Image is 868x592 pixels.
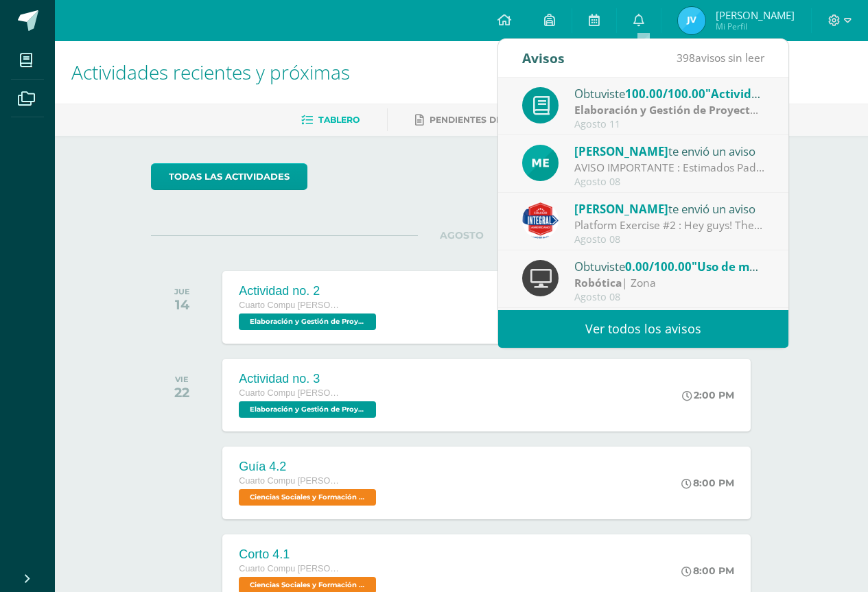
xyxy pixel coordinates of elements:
div: AVISO IMPORTANTE : Estimados Padres de Familia, es un gusto saludarles. El motivo de la presente ... [574,160,765,176]
div: te envió un aviso [574,200,765,217]
div: 8:00 PM [681,565,734,577]
div: 14 [174,296,190,313]
div: | Zona [574,275,765,291]
div: Obtuviste en [574,84,765,102]
div: Guía 4.2 [239,460,379,474]
a: Ver todos los avisos [498,310,788,348]
div: 8:00 PM [681,477,734,489]
span: 100.00/100.00 [625,86,705,102]
span: Actividades recientes y próximas [71,59,350,85]
div: Agosto 08 [574,292,765,303]
strong: Robótica [574,275,622,290]
span: avisos sin leer [677,50,764,65]
div: Actividad no. 2 [239,284,379,298]
img: c105304d023d839b59a15d0bf032229d.png [522,145,559,181]
span: Cuarto Compu [PERSON_NAME]. C.C.L.L. en Computación [239,476,342,486]
div: Agosto 11 [574,119,765,130]
span: 0.00/100.00 [625,259,692,274]
strong: Elaboración y Gestión de Proyectos [574,102,762,117]
div: Agosto 08 [574,176,765,188]
div: te envió un aviso [574,142,765,160]
div: Corto 4.1 [239,547,379,562]
span: Cuarto Compu [PERSON_NAME]. C.C.L.L. en Computación [239,300,342,310]
a: Tablero [301,109,360,131]
img: 4b2af9ba8d3281b5d14c336a7270574c.png [522,202,559,239]
img: 0edbb7f1b5ed660522841b85fd4d92f8.png [678,7,705,34]
span: Elaboración y Gestión de Proyectos 'A' [239,401,376,418]
div: Actividad no. 3 [239,372,379,386]
span: Elaboración y Gestión de Proyectos 'A' [239,313,376,330]
span: [PERSON_NAME] [574,201,668,217]
div: 22 [174,384,189,401]
span: Cuarto Compu [PERSON_NAME]. C.C.L.L. en Computación [239,564,342,573]
span: Pendientes de entrega [430,115,547,125]
span: [PERSON_NAME] [716,8,795,22]
div: Agosto 08 [574,234,765,246]
div: Obtuviste en [574,257,765,275]
div: JUE [174,287,190,296]
div: 2:00 PM [682,389,734,401]
a: todas las Actividades [151,163,307,190]
div: | Zona [574,102,765,118]
span: "Actividad no. 1" [705,86,801,102]
div: VIE [174,375,189,384]
div: Platform Exercise #2 : Hey guys! The exercise #2 on Spark Platform is uploaded, please check the ... [574,217,765,233]
span: [PERSON_NAME] [574,143,668,159]
a: Pendientes de entrega [415,109,547,131]
span: Mi Perfil [716,21,795,32]
span: 398 [677,50,695,65]
span: Ciencias Sociales y Formación Ciudadana 'A' [239,489,376,506]
span: Cuarto Compu [PERSON_NAME]. C.C.L.L. en Computación [239,388,342,398]
span: AGOSTO [418,229,506,241]
span: Tablero [318,115,360,125]
div: Avisos [522,39,565,77]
